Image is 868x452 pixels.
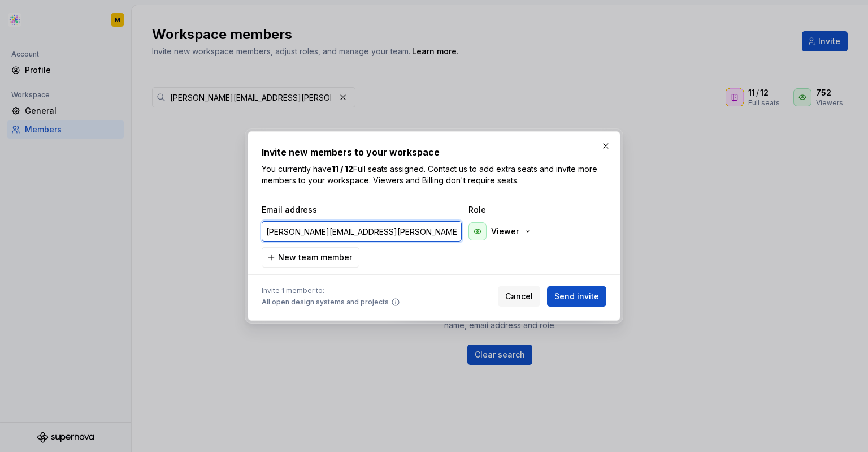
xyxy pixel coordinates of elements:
span: Invite 1 member to: [262,286,400,295]
span: All open design systems and projects [262,298,389,307]
span: Send invite [554,291,599,302]
p: Viewer [491,226,519,237]
b: 11 / 12 [332,164,353,174]
span: Role [468,204,581,216]
button: Send invite [547,286,606,307]
span: Cancel [505,291,533,302]
span: New team member [278,252,352,263]
span: Email address [262,204,464,216]
p: You currently have Full seats assigned. Contact us to add extra seats and invite more members to ... [262,163,606,186]
button: New team member [262,247,359,268]
button: Cancel [498,286,540,307]
button: Viewer [466,220,537,243]
h2: Invite new members to your workspace [262,145,606,159]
